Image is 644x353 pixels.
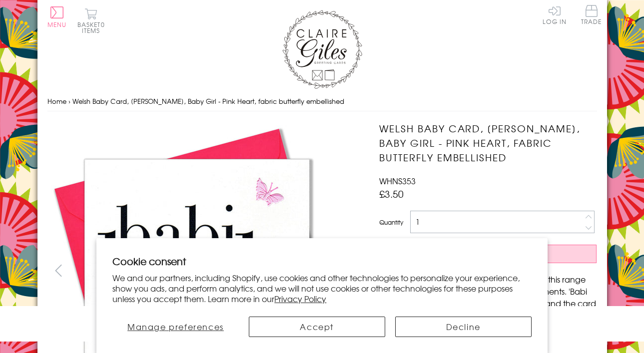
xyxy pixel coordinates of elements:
[47,259,70,282] button: prev
[379,121,597,164] h1: Welsh Baby Card, [PERSON_NAME], Baby Girl - Pink Heart, fabric butterfly embellished
[68,96,70,106] span: ›
[581,5,602,26] a: Trade
[274,293,326,305] a: Privacy Policy
[379,218,403,227] label: Quantity
[543,5,567,24] a: Log In
[249,317,385,337] button: Accept
[379,175,416,187] span: WHNS353
[82,20,105,35] span: 0 items
[112,273,531,304] p: We and our partners, including Shopify, use cookies and other technologies to personalize your ex...
[581,5,602,24] span: Trade
[395,317,532,337] button: Decline
[47,96,66,106] a: Home
[127,321,224,333] span: Manage preferences
[112,254,531,268] h2: Cookie consent
[47,6,67,27] button: Menu
[47,91,597,112] nav: breadcrumbs
[47,20,67,29] span: Menu
[77,8,105,33] button: Basket0 items
[282,10,362,89] img: Claire Giles Greetings Cards
[72,96,344,106] span: Welsh Baby Card, [PERSON_NAME], Baby Girl - Pink Heart, fabric butterfly embellished
[112,317,238,337] button: Manage preferences
[379,187,404,201] span: £3.50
